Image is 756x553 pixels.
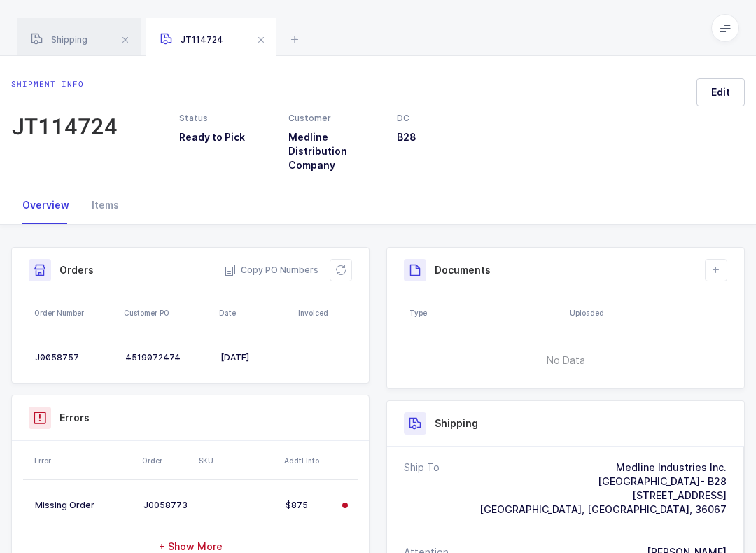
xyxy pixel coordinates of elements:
button: Copy PO Numbers [224,263,318,277]
span: Shipping [31,34,87,45]
h3: Orders [59,263,94,277]
div: Type [409,307,561,318]
div: J0058773 [143,500,189,511]
div: [STREET_ADDRESS] [479,489,727,503]
div: Date [219,307,290,318]
h3: Errors [59,411,90,425]
h3: Medline Distribution Company [288,130,381,172]
button: Edit [696,78,745,106]
div: Order [142,455,190,466]
div: Overview [11,186,80,224]
div: Ship To [404,461,440,517]
span: Edit [711,85,730,99]
h3: Ready to Pick [179,130,272,144]
div: DC [397,112,489,125]
div: [GEOGRAPHIC_DATA]- B28 [479,475,727,489]
div: Customer PO [124,307,211,318]
div: J0058757 [35,352,114,363]
div: Missing Order [35,500,132,511]
div: Items [80,186,130,224]
span: No Data [482,339,650,381]
div: Order Number [34,307,115,318]
div: Medline Industries Inc. [479,461,727,475]
h3: Documents [435,263,491,277]
div: 4519072474 [125,352,209,363]
div: Customer [288,112,381,125]
h3: B28 [397,130,489,144]
div: Status [179,112,272,125]
div: Addtl Info [284,455,332,466]
div: $875 [286,500,331,511]
div: Uploaded [570,307,722,318]
div: SKU [199,455,276,466]
div: Error [34,455,134,466]
span: [GEOGRAPHIC_DATA], [GEOGRAPHIC_DATA], 36067 [479,503,727,515]
div: [DATE] [220,352,288,363]
span: JT114724 [160,34,223,45]
div: Shipment info [11,78,118,90]
div: Invoiced [298,307,346,318]
h3: Shipping [435,416,478,430]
